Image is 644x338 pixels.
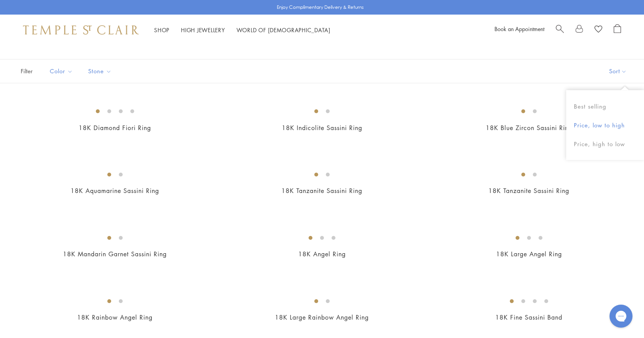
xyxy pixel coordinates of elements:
[46,66,79,76] span: Color
[79,124,151,132] a: 18K Diamond Fiori Ring
[44,63,79,80] button: Color
[488,186,569,195] a: 18K Tanzanite Sassini Ring
[237,26,330,34] a: World of [DEMOGRAPHIC_DATA]World of [DEMOGRAPHIC_DATA]
[282,124,362,132] a: 18K Indicolite Sassini Ring
[495,313,562,322] a: 18K Fine Sassini Band
[614,24,621,36] a: Open Shopping Bag
[566,135,644,153] button: Price, high to low
[281,186,362,195] a: 18K Tanzanite Sassini Ring
[23,25,139,35] img: Temple St. Clair
[71,186,159,195] a: 18K Aquamarine Sassini Ring
[275,313,369,322] a: 18K Large Rainbow Angel Ring
[84,66,117,76] span: Stone
[496,250,562,258] a: 18K Large Angel Ring
[77,313,153,322] a: 18K Rainbow Angel Ring
[63,250,167,258] a: 18K Mandarin Garnet Sassini Ring
[566,97,644,116] button: Best selling
[556,24,564,36] a: Search
[495,25,544,33] a: Book an Appointment
[181,26,225,34] a: High JewelleryHigh Jewellery
[82,63,117,80] button: Stone
[154,26,169,34] a: ShopShop
[595,24,602,36] a: View Wishlist
[298,250,346,258] a: 18K Angel Ring
[154,25,330,35] nav: Main navigation
[592,59,644,83] button: Show sort by
[606,302,636,330] iframe: Gorgias live chat messenger
[566,116,644,135] button: Price, low to high
[486,124,572,132] a: 18K Blue Zircon Sassini Ring
[277,3,364,11] p: Enjoy Complimentary Delivery & Returns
